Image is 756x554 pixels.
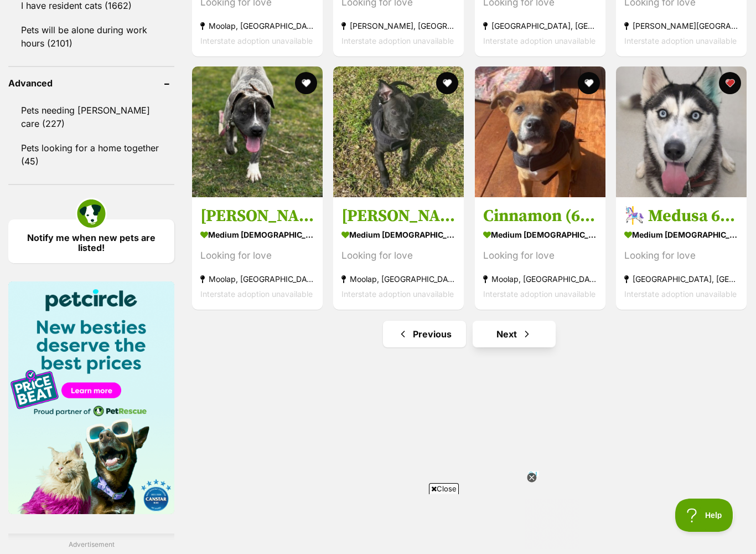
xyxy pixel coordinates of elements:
a: Previous page [383,321,466,347]
a: Notify me when new pets are listed! [8,219,174,263]
button: favourite [295,72,317,94]
header: Advanced [8,78,174,88]
span: Interstate adoption unavailable [341,289,454,299]
iframe: Advertisement [177,499,579,548]
span: Interstate adoption unavailable [200,289,313,299]
strong: medium [DEMOGRAPHIC_DATA] Dog [341,227,455,243]
a: Cinnamon (66690) medium [DEMOGRAPHIC_DATA] Dog Looking for love Moolap, [GEOGRAPHIC_DATA] Interst... [475,197,605,310]
img: Pet Circle promo banner [8,281,174,514]
button: favourite [437,72,459,94]
a: Pets looking for a home together (45) [8,136,174,173]
strong: medium [DEMOGRAPHIC_DATA] Dog [624,227,738,243]
div: Looking for love [200,248,314,263]
h3: [PERSON_NAME] (66691) [341,206,455,227]
strong: Moolap, [GEOGRAPHIC_DATA] [483,271,597,286]
a: [PERSON_NAME] (66691) medium [DEMOGRAPHIC_DATA] Dog Looking for love Moolap, [GEOGRAPHIC_DATA] In... [333,197,464,310]
span: Interstate adoption unavailable [483,289,596,299]
nav: Pagination [191,321,748,347]
a: 🎠 Medusa 6366 🎠 medium [DEMOGRAPHIC_DATA] Dog Looking for love [GEOGRAPHIC_DATA], [GEOGRAPHIC_DAT... [616,197,747,310]
a: [PERSON_NAME] (66708) medium [DEMOGRAPHIC_DATA] Dog Looking for love Moolap, [GEOGRAPHIC_DATA] In... [192,197,323,310]
span: Interstate adoption unavailable [624,35,737,45]
strong: medium [DEMOGRAPHIC_DATA] Dog [200,227,314,243]
span: Interstate adoption unavailable [200,35,313,45]
div: Looking for love [483,248,597,263]
img: Carter (66708) - American Staffordshire Terrier Dog [192,66,323,197]
strong: [PERSON_NAME][GEOGRAPHIC_DATA], [GEOGRAPHIC_DATA] [624,18,738,33]
h3: Cinnamon (66690) [483,206,597,227]
strong: [GEOGRAPHIC_DATA], [GEOGRAPHIC_DATA] [624,271,738,286]
img: 🎠 Medusa 6366 🎠 - Siberian Husky Dog [616,66,747,197]
a: Pets will be alone during work hours (2101) [8,18,174,55]
iframe: Help Scout Beacon - Open [675,499,734,532]
strong: medium [DEMOGRAPHIC_DATA] Dog [483,227,597,243]
h3: 🎠 Medusa 6366 🎠 [624,206,738,227]
a: Pets needing [PERSON_NAME] care (227) [8,99,174,135]
strong: [GEOGRAPHIC_DATA], [GEOGRAPHIC_DATA] [483,18,597,33]
h3: [PERSON_NAME] (66708) [200,206,314,227]
strong: Moolap, [GEOGRAPHIC_DATA] [341,271,455,286]
span: Interstate adoption unavailable [624,289,737,299]
button: favourite [719,72,741,94]
strong: Moolap, [GEOGRAPHIC_DATA] [200,271,314,286]
strong: Moolap, [GEOGRAPHIC_DATA] [200,18,314,33]
strong: [PERSON_NAME], [GEOGRAPHIC_DATA] [341,18,455,33]
span: Interstate adoption unavailable [483,35,596,45]
img: Cinnamon (66690) - Staffordshire Bull Terrier Dog [475,66,605,197]
button: favourite [578,72,600,94]
img: Dan (66691) - Staffordshire Bull Terrier Dog [333,66,464,197]
div: Looking for love [341,248,455,263]
a: Next page [473,321,556,347]
div: Looking for love [624,248,738,263]
span: Interstate adoption unavailable [341,35,454,45]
